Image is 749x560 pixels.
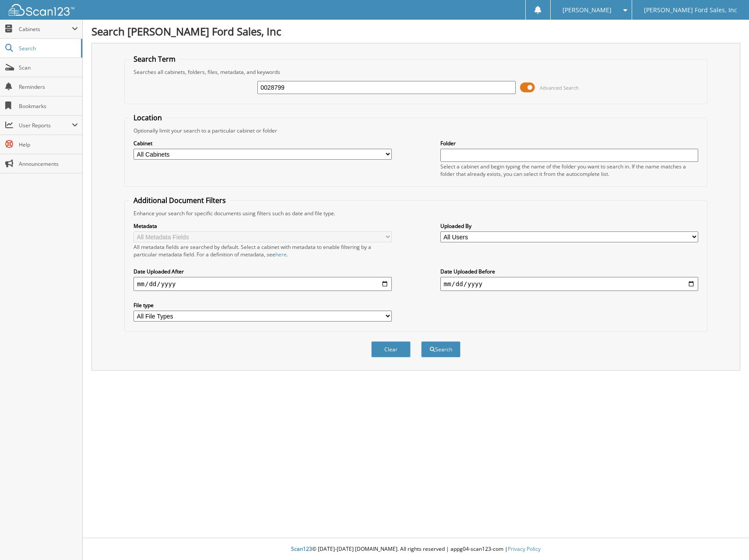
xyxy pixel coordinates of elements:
[91,24,740,38] h1: Search [PERSON_NAME] Ford Sales, Inc
[129,210,703,217] div: Enhance your search for specific documents using filters such as date and file type.
[19,122,72,129] span: User Reports
[275,251,287,258] a: here
[134,268,391,275] label: Date Uploaded After
[129,113,166,122] legend: Location
[129,196,230,205] legend: Additional Document Filters
[421,341,461,357] button: Search
[134,243,391,258] div: All metadata fields are searched by default. Select a cabinet with metadata to enable filtering b...
[129,54,180,64] legend: Search Term
[83,539,749,560] div: © [DATE]-[DATE] [DOMAIN_NAME]. All rights reserved | appg04-scan123-com |
[705,518,749,560] iframe: Chat Widget
[508,545,541,553] a: Privacy Policy
[19,141,78,148] span: Help
[540,84,579,91] span: Advanced Search
[440,277,698,291] input: end
[19,160,78,168] span: Announcements
[134,222,391,230] label: Metadata
[563,7,612,13] span: [PERSON_NAME]
[129,68,703,76] div: Searches all cabinets, folders, files, metadata, and keywords
[371,341,411,357] button: Clear
[134,140,391,147] label: Cabinet
[134,277,391,291] input: start
[19,102,78,110] span: Bookmarks
[129,127,703,134] div: Optionally limit your search to a particular cabinet or folder
[440,268,698,275] label: Date Uploaded Before
[440,140,698,147] label: Folder
[19,83,78,91] span: Reminders
[291,545,312,553] span: Scan123
[644,7,737,13] span: [PERSON_NAME] Ford Sales, Inc
[19,64,78,71] span: Scan
[9,4,74,16] img: scan123-logo-white.svg
[440,163,698,178] div: Select a cabinet and begin typing the name of the folder you want to search in. If the name match...
[19,45,77,52] span: Search
[134,301,391,309] label: File type
[19,25,72,33] span: Cabinets
[440,222,698,230] label: Uploaded By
